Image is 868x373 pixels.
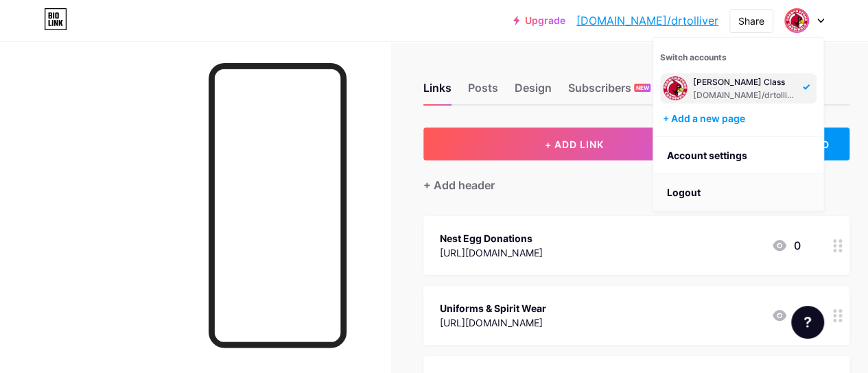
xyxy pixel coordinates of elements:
img: drtolliver [663,76,688,101]
div: Posts [468,80,498,104]
div: 0 [771,237,800,254]
div: [DOMAIN_NAME]/drtolliver [693,90,799,101]
div: Nest Egg Donations [440,231,543,245]
div: [PERSON_NAME] Class [693,77,799,88]
span: + ADD LINK [545,139,604,150]
a: Account settings [653,137,823,174]
span: NEW [636,84,649,92]
div: [URL][DOMAIN_NAME] [440,315,546,330]
a: [DOMAIN_NAME]/drtolliver [576,12,718,29]
a: Upgrade [513,15,565,26]
div: Links [423,80,451,104]
button: + ADD LINK [423,128,725,160]
div: + Add header [423,177,495,193]
img: drtolliver [786,10,808,32]
div: Uniforms & Spirit Wear [440,301,546,315]
div: [URL][DOMAIN_NAME] [440,245,543,260]
div: Subscribers [568,80,650,104]
div: Design [515,80,552,104]
div: Share [738,14,764,28]
li: Logout [653,174,823,211]
span: Switch accounts [660,52,727,62]
div: 0 [771,307,800,324]
div: + Add a new page [663,112,817,125]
